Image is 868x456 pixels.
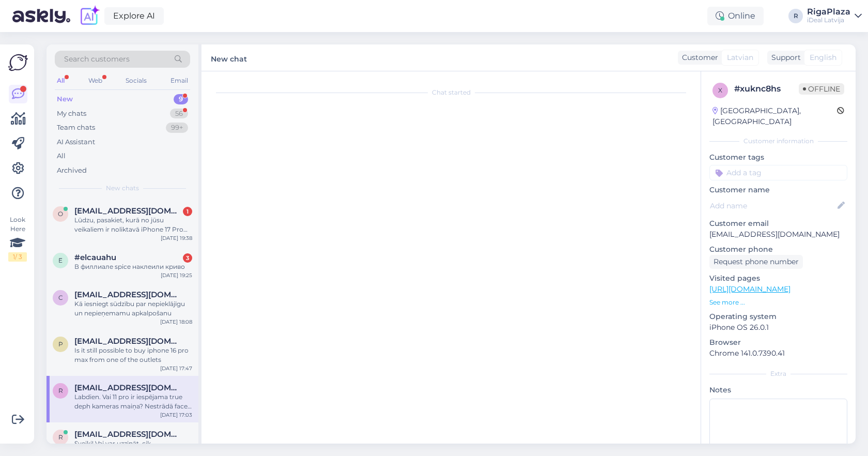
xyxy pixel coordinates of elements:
[160,364,192,372] div: [DATE] 17:47
[55,74,67,87] div: All
[709,311,847,322] p: Operating system
[74,290,182,299] span: cipsuks@gmail.com
[104,7,164,25] a: Explore AI
[79,5,100,27] img: explore-ai
[709,369,847,378] div: Extra
[166,123,188,133] div: 99+
[58,340,63,348] span: p
[709,185,847,195] p: Customer name
[709,229,847,240] p: [EMAIL_ADDRESS][DOMAIN_NAME]
[709,255,803,269] div: Request phone number
[74,383,182,392] span: raitis_armanis@tvnet.lv
[810,52,836,63] span: English
[57,165,87,176] div: Archived
[709,273,847,284] p: Visited pages
[709,385,847,396] p: Notes
[74,262,192,271] div: В филлиале spice наклеили криво
[74,430,182,439] span: ricardskizlo@gmail.com
[807,16,850,24] div: iDeal Latvija
[807,8,862,24] a: RigaPlazaiDeal Latvija
[707,7,764,25] div: Online
[734,83,799,95] div: # xuknc8hs
[86,74,104,87] div: Web
[788,9,803,23] div: R
[170,109,188,119] div: 56
[709,218,847,229] p: Customer email
[767,52,801,63] div: Support
[8,252,27,262] div: 1 / 3
[58,387,63,394] span: r
[57,151,66,161] div: All
[161,271,192,279] div: [DATE] 19:25
[727,52,753,63] span: Latvian
[74,253,116,262] span: #elcauahu
[183,253,192,263] div: 3
[160,411,192,419] div: [DATE] 17:03
[57,123,95,133] div: Team chats
[74,392,192,411] div: Labdien. Vai 11 pro ir iespējama true deph kameras maiņa? Nestrādā face id!
[183,207,192,216] div: 1
[57,137,95,147] div: AI Assistant
[106,184,139,193] span: New chats
[74,337,182,346] span: palverarton@gmail.com
[161,234,192,242] div: [DATE] 19:38
[710,200,835,211] input: Add name
[74,299,192,318] div: Kā iesniegt sūdzību par nepieklājīgu un nepieņemamu apkalpošanu
[212,88,690,97] div: Chat started
[709,165,847,180] input: Add a tag
[57,94,73,104] div: New
[8,215,27,262] div: Look Here
[74,216,192,234] div: Lūdzu, pasakiet, kurā no jūsu veikaliem ir noliktavā iPhone 17 Pro (uzreiz iegādei)?
[174,94,188,104] div: 9
[718,86,722,94] span: x
[709,284,791,294] a: [URL][DOMAIN_NAME]
[8,53,28,72] img: Askly Logo
[709,136,847,146] div: Customer information
[709,348,847,359] p: Chrome 141.0.7390.41
[58,433,63,441] span: r
[678,52,718,63] div: Customer
[58,294,63,301] span: c
[709,244,847,255] p: Customer phone
[709,337,847,348] p: Browser
[74,346,192,364] div: Is it still possible to buy iphone 16 pro max from one of the outlets
[123,74,149,87] div: Socials
[807,8,850,16] div: RigaPlaza
[709,152,847,163] p: Customer tags
[160,318,192,326] div: [DATE] 18:08
[58,210,63,218] span: o
[64,54,130,65] span: Search customers
[712,105,837,127] div: [GEOGRAPHIC_DATA], [GEOGRAPHIC_DATA]
[58,256,63,264] span: e
[74,206,182,216] span: otoberzins6@gmail.com
[799,83,844,95] span: Offline
[709,322,847,333] p: iPhone OS 26.0.1
[168,74,190,87] div: Email
[57,109,86,119] div: My chats
[211,51,247,65] label: New chat
[709,298,847,307] p: See more ...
